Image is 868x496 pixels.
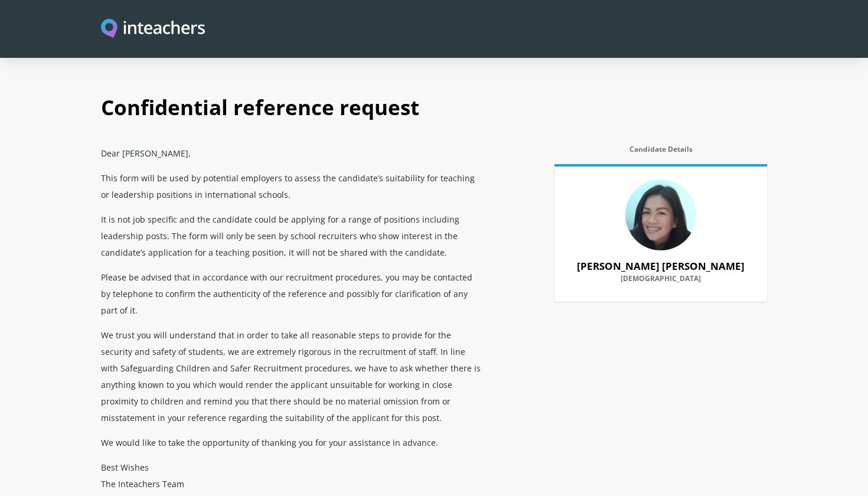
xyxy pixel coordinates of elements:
img: 79732 [625,180,696,250]
img: Inteachers [101,19,205,40]
p: Please be advised that in accordance with our recruitment procedures, you may be contacted by tel... [101,265,484,322]
strong: [PERSON_NAME] [PERSON_NAME] [577,259,745,273]
p: We would like to take the opportunity of thanking you for your assistance in advance. [101,430,484,455]
label: [DEMOGRAPHIC_DATA] [569,275,753,290]
p: This form will be used by potential employers to assess the candidate’s suitability for teaching ... [101,165,484,207]
p: Dear [PERSON_NAME], [101,141,484,165]
label: Candidate Details [554,145,767,161]
h1: Confidential reference request [101,83,767,141]
p: It is not job specific and the candidate could be applying for a range of positions including lea... [101,207,484,265]
a: Visit this site's homepage [101,19,205,40]
p: We trust you will understand that in order to take all reasonable steps to provide for the securi... [101,322,484,430]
